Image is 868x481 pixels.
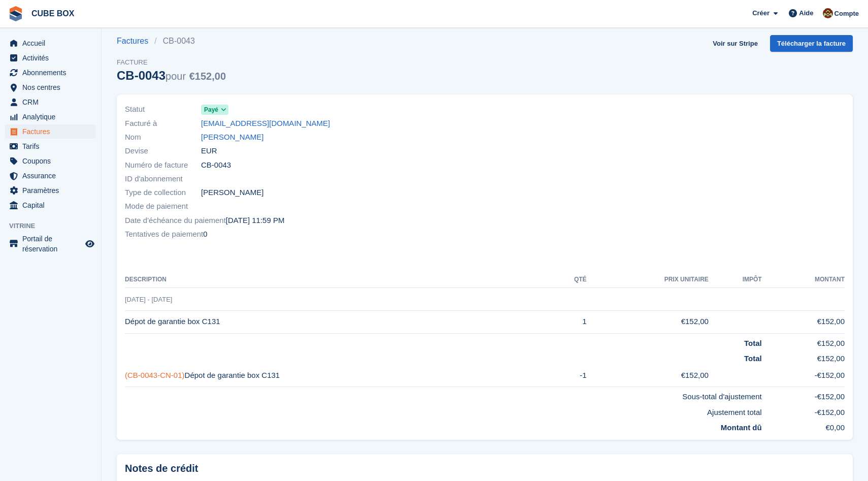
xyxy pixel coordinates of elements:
td: €152,00 [587,310,709,333]
a: menu [5,234,96,254]
span: Capital [22,198,83,212]
a: menu [5,154,96,168]
strong: Montant dû [721,423,762,432]
span: Mode de paiement [125,201,201,212]
span: Assurance [22,169,83,183]
a: menu [5,183,96,198]
a: [PERSON_NAME] [201,132,263,143]
td: -1 [552,365,587,387]
span: Nos centres [22,80,83,94]
td: €152,00 [762,310,845,333]
span: Facture [117,57,226,68]
a: menu [5,124,96,139]
th: Montant [762,272,845,288]
strong: Total [744,339,762,347]
a: menu [5,51,96,65]
time: 2025-06-25 21:59:59 UTC [226,215,285,227]
td: €152,00 [587,365,709,387]
span: Activités [22,51,83,65]
span: Aide [799,8,813,18]
span: Numéro de facture [125,159,201,171]
span: Paramètres [22,183,83,198]
td: Ajustement total [125,403,762,419]
td: Dépot de garantie box C131 [125,310,552,333]
span: Vitrine [9,221,101,231]
span: Tarifs [22,139,83,153]
div: CB-0043 [117,69,226,82]
th: Description [125,272,552,288]
a: menu [5,80,96,94]
a: menu [5,95,96,109]
a: menu [5,169,96,183]
th: Impôt [709,272,762,288]
span: [PERSON_NAME] [201,187,263,199]
a: CUBE BOX [27,5,78,22]
img: stora-icon-8386f47178a22dfd0bd8f6a31ec36ba5ce8667c1dd55bd0f319d3a0aa187defe.svg [8,6,23,21]
span: Type de collection [125,187,201,199]
img: alex soubira [823,8,833,18]
span: Analytique [22,110,83,124]
span: Date d'échéance du paiement [125,215,226,227]
a: Voir sur Stripe [709,35,762,52]
td: -€152,00 [762,387,845,403]
span: Tentatives de paiement [125,229,203,240]
span: Créer [752,8,770,18]
span: Facturé à [125,118,201,130]
span: 0 [203,229,207,240]
td: €152,00 [762,333,845,349]
td: -€152,00 [762,403,845,419]
span: Accueil [22,36,83,50]
span: Nom [125,132,201,143]
a: menu [5,139,96,153]
strong: Total [744,354,762,363]
span: Factures [22,124,83,139]
td: Dépot de garantie box C131 [125,365,552,387]
td: Sous-total d'ajustement [125,387,762,403]
span: Coupons [22,154,83,168]
span: CB-0043 [201,159,231,171]
h2: Notes de crédit [125,462,845,475]
span: Compte [834,9,859,19]
span: Payé [204,105,218,114]
a: Payé [201,104,228,115]
span: ID d'abonnement [125,173,201,185]
span: €152,00 [189,71,226,82]
span: pour [165,71,186,82]
span: Devise [125,145,201,157]
span: Statut [125,104,201,115]
nav: breadcrumbs [117,35,226,47]
span: CRM [22,95,83,109]
a: menu [5,66,96,80]
td: -€152,00 [762,365,845,387]
a: [EMAIL_ADDRESS][DOMAIN_NAME] [201,118,330,130]
td: €152,00 [762,349,845,365]
a: Factures [117,35,154,47]
td: 1 [552,310,587,333]
a: menu [5,198,96,212]
span: [DATE] - [DATE] [125,296,172,303]
span: Abonnements [22,66,83,80]
td: €0,00 [762,418,845,434]
a: menu [5,110,96,124]
a: (CB-0043-CN-01) [125,371,185,379]
span: Portail de réservation [22,234,83,254]
th: Prix unitaire [587,272,709,288]
a: Télécharger la facture [770,35,853,52]
th: Qté [552,272,587,288]
a: Boutique d'aperçu [84,238,96,250]
span: EUR [201,145,217,157]
a: menu [5,36,96,50]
